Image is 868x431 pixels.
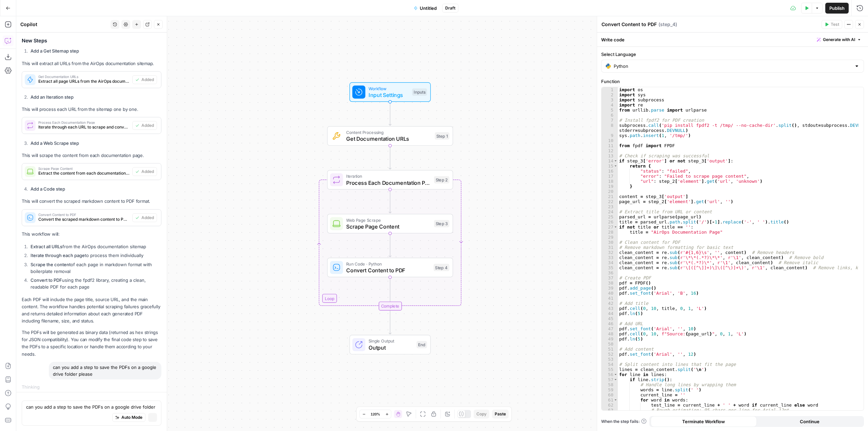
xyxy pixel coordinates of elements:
button: Untitled [410,3,441,14]
span: Generate with AI [823,37,855,43]
div: 40 [601,291,618,296]
div: 22 [601,199,618,204]
span: Paste [495,411,506,417]
div: 6 [601,113,618,118]
span: Terminate Workflow [682,418,725,425]
div: 25 [601,214,618,219]
p: This will extract all URLs from the AirOps documentation sitemap. [22,60,161,67]
div: 4 [601,102,618,107]
div: Copilot [20,21,108,28]
div: 27 [601,224,618,230]
div: Step 2 [434,176,450,183]
div: Content ProcessingGet Documentation URLsStep 1 [327,126,453,145]
div: Inputs [412,89,427,96]
span: Test [831,21,839,27]
div: LoopIterationProcess Each Documentation PageStep 2 [327,170,453,189]
strong: Extract all URLs [31,244,62,249]
p: This will convert the scraped markdown content to PDF format. [22,198,161,205]
div: 53 [601,357,618,362]
span: Continue [800,418,820,425]
span: Get Documentation URLs [346,135,431,143]
span: Web Page Scrape [346,217,431,223]
span: Workflow [369,85,409,92]
div: 14 [601,158,618,163]
div: 42 [601,301,618,306]
button: Added [132,121,157,130]
g: Edge from step_2-iteration-end to end [389,311,391,334]
img: f4ipyughhjoltrt2pmrkdvcgegex [332,132,340,140]
div: 10 [601,138,618,143]
div: 57 [601,377,618,382]
div: 3 [601,97,618,102]
div: 23 [601,204,618,209]
button: Continue [757,416,863,427]
span: Scrape Page Content [38,167,130,170]
div: Run Code · PythonConvert Content to PDFStep 4 [327,258,453,277]
div: 52 [601,352,618,357]
span: 120% [371,411,380,417]
div: 33 [601,255,618,260]
strong: Add an Iteration step [31,94,74,100]
span: Convert Content to PDF [38,213,130,216]
span: Added [141,215,154,221]
a: When the step fails: [601,418,647,425]
div: 58 [601,382,618,387]
span: Convert Content to PDF [346,266,430,274]
div: 56 [601,372,618,377]
span: Extract all page URLs from the AirOps documentation sitemap [38,78,130,84]
h3: New Steps [22,38,161,44]
div: 46 [601,321,618,326]
strong: Scrape the content [31,262,71,267]
strong: Add a Code step [31,186,65,192]
li: from the AirOps documentation sitemap [29,243,161,250]
div: Complete [327,301,453,310]
div: 38 [601,280,618,286]
li: to process them individually [29,252,161,259]
div: 34 [601,260,618,265]
div: 13 [601,153,618,158]
li: using the fpdf2 library, creating a clean, readable PDF for each page [29,277,161,290]
div: 32 [601,250,618,255]
p: Each PDF will include the page title, source URL, and the main content. The workflow handles pote... [22,296,161,325]
div: 12 [601,148,618,153]
span: Scrape Page Content [346,222,431,231]
div: 44 [601,311,618,316]
div: 37 [601,275,618,280]
textarea: Convert Content to PDF [601,21,657,28]
div: Thinking [22,384,161,390]
label: Function [601,78,864,85]
div: 21 [601,194,618,199]
span: Convert the scraped markdown content to PDF format [38,216,130,222]
div: 35 [601,265,618,270]
span: Publish [829,5,845,12]
span: Get Documentation URLs [38,75,130,78]
span: Iterate through each URL to scrape and convert to PDF [38,124,130,130]
span: Untitled [420,5,437,12]
strong: Add a Get Sitemap step [31,48,79,54]
div: ... [40,384,44,390]
span: Extract the content from each documentation page in markdown format [38,170,130,176]
div: 61 [601,397,618,403]
p: This workflow will: [22,231,161,238]
span: Single Output [369,338,413,344]
div: 19 [601,184,618,189]
p: This will process each URL from the sitemap one by one. [22,106,161,113]
input: Python [614,63,851,70]
div: 30 [601,240,618,245]
div: 36 [601,270,618,275]
p: This will scrape the content from each documentation page. [22,152,161,159]
div: 17 [601,174,618,179]
div: 16 [601,169,618,174]
g: Edge from step_2 to step_3 [389,190,391,213]
div: 7 [601,118,618,123]
div: 2 [601,92,618,97]
span: Content Processing [346,129,431,135]
span: Auto Mode [121,414,142,420]
div: 48 [601,331,618,336]
div: 49 [601,336,618,341]
div: 31 [601,245,618,250]
span: Iteration [346,173,431,179]
div: 63 [601,408,618,413]
div: 1 [601,87,618,92]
